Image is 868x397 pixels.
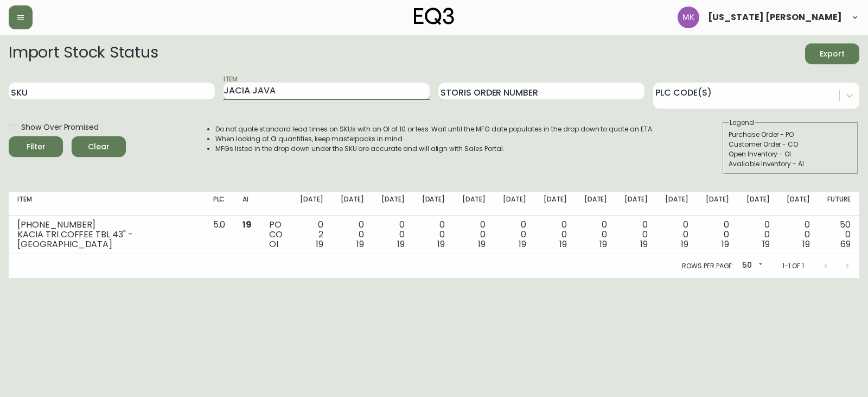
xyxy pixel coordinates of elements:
[819,192,859,216] th: Future
[535,192,576,216] th: [DATE]
[269,238,278,250] span: OI
[729,159,852,169] div: Available Inventory - AI
[762,238,770,250] span: 19
[413,192,454,216] th: [DATE]
[746,220,770,249] div: 0 0
[414,8,454,25] img: logo
[234,192,260,216] th: AI
[437,238,445,250] span: 19
[678,7,699,28] img: ea5e0531d3ed94391639a5d1768dbd68
[21,122,99,133] span: Show Over Promised
[341,220,364,249] div: 0 0
[17,230,196,249] div: KACIA TRI COFFEE TBL 43" -[GEOGRAPHIC_DATA]
[215,124,654,134] li: Do not quote standard lead times on SKUs with an OI of 10 or less. Wait until the MFG date popula...
[544,220,567,249] div: 0 0
[9,192,205,216] th: Item
[682,261,733,271] p: Rows per page:
[381,220,405,249] div: 0 0
[729,118,755,128] legend: Legend
[215,144,654,154] li: MFGs listed in the drop down under the SKU are accurate and will align with Sales Portal.
[373,192,413,216] th: [DATE]
[840,238,851,250] span: 69
[332,192,373,216] th: [DATE]
[802,238,810,250] span: 19
[656,192,697,216] th: [DATE]
[778,192,819,216] th: [DATE]
[9,43,158,64] h2: Import Stock Status
[478,238,486,250] span: 19
[462,220,486,249] div: 0 0
[738,192,778,216] th: [DATE]
[640,238,648,250] span: 19
[708,13,842,22] span: [US_STATE] [PERSON_NAME]
[454,192,494,216] th: [DATE]
[17,220,196,230] div: [PHONE_NUMBER]
[827,220,851,249] div: 50 0
[503,220,526,249] div: 0 0
[494,192,535,216] th: [DATE]
[300,220,323,249] div: 0 2
[624,220,648,249] div: 0 0
[681,238,688,250] span: 19
[814,47,851,61] span: Export
[729,130,852,140] div: Purchase Order - PO
[706,220,729,249] div: 0 0
[665,220,688,249] div: 0 0
[72,136,126,157] button: Clear
[356,238,364,250] span: 19
[805,43,859,64] button: Export
[559,238,567,250] span: 19
[397,238,405,250] span: 19
[729,149,852,159] div: Open Inventory - OI
[80,140,117,154] span: Clear
[291,192,332,216] th: [DATE]
[738,257,765,275] div: 50
[422,220,445,249] div: 0 0
[269,220,283,249] div: PO CO
[205,216,234,254] td: 5.0
[616,192,656,216] th: [DATE]
[697,192,738,216] th: [DATE]
[9,136,63,157] button: Filter
[722,238,729,250] span: 19
[205,192,234,216] th: PLC
[782,261,804,271] p: 1-1 of 1
[215,134,654,144] li: When looking at OI quantities, keep masterpacks in mind.
[519,238,526,250] span: 19
[242,218,252,231] span: 19
[729,140,852,149] div: Customer Order - CO
[27,140,46,154] div: Filter
[584,220,608,249] div: 0 0
[316,238,323,250] span: 19
[576,192,616,216] th: [DATE]
[787,220,810,249] div: 0 0
[599,238,607,250] span: 19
